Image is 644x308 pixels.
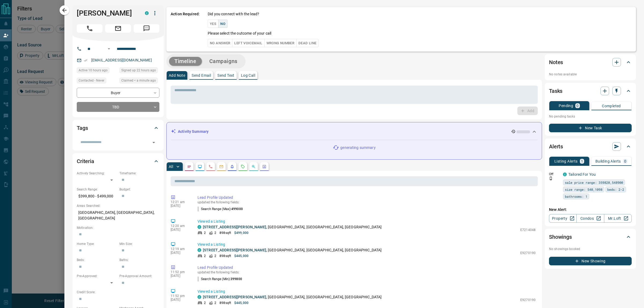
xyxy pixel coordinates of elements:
a: [EMAIL_ADDRESS][DOMAIN_NAME] [91,58,152,62]
p: Beds: [77,258,117,262]
button: Open [106,46,112,52]
p: $399,800 - $499,000 [77,192,117,201]
p: Budget: [119,187,159,192]
svg: Lead Browsing Activity [198,164,202,169]
span: 499000 [231,207,243,211]
span: Signed up 22 hours ago [121,68,156,73]
button: No [218,20,228,28]
span: sale price range: 359820,548900 [565,180,623,185]
h1: [PERSON_NAME] [77,9,137,17]
a: Mr.Loft [604,214,632,223]
a: Tailored For You [568,172,596,177]
span: Email [105,24,131,33]
p: updated the following fields: [197,270,536,274]
p: $445,000 [234,300,248,305]
p: Motivation: [77,225,159,230]
p: Pre-Approval Amount: [119,274,159,278]
p: , [GEOGRAPHIC_DATA], [GEOGRAPHIC_DATA], [GEOGRAPHIC_DATA] [203,247,382,253]
button: Dead Line [296,39,319,47]
p: Timeframe: [119,171,159,176]
p: 11:52 pm [171,270,189,274]
div: condos.ca [563,173,567,176]
p: Viewed a Listing [197,219,536,224]
p: Home Type: [77,241,117,246]
h2: Showings [549,233,572,241]
p: Action Required: [171,11,200,47]
p: 12:19 am [171,247,189,251]
p: $499,000 [234,230,248,235]
p: [DATE] [171,298,189,302]
button: New Task [549,124,632,132]
p: , [GEOGRAPHIC_DATA], [GEOGRAPHIC_DATA], [GEOGRAPHIC_DATA] [203,294,382,300]
p: 11:52 pm [171,294,189,298]
p: Building Alerts [595,159,621,163]
button: Left Voicemail [232,39,264,47]
p: Credit Score: [77,290,159,295]
h2: Tasks [549,87,562,95]
div: condos.ca [145,11,149,15]
svg: Emails [219,164,224,169]
span: Message [134,24,159,33]
span: beds: 2-2 [607,187,624,192]
p: Did you connect with the lead? [208,11,259,17]
button: Yes [208,20,218,28]
p: 12:21 am [171,200,189,204]
p: Pending [559,104,573,108]
a: [STREET_ADDRESS][PERSON_NAME] [203,225,266,229]
svg: Email Verified [84,58,87,62]
p: Baths: [119,258,159,262]
p: Lead Profile Updated [197,195,536,200]
p: 2 [204,254,206,258]
p: 898 sqft [219,300,231,305]
p: Actively Searching: [77,171,117,176]
p: E7214048 [520,228,536,232]
span: bathrooms: 1 [565,194,587,199]
p: Send Text [217,74,235,77]
p: 2 [214,300,216,305]
a: [STREET_ADDRESS][PERSON_NAME] [203,295,266,299]
p: updated the following fields: [197,200,536,204]
p: E9270190 [520,298,536,302]
button: Open [150,139,158,146]
div: condos.ca [197,225,201,229]
p: All [169,165,173,168]
h2: Tags [77,124,88,132]
p: Send Email [192,74,211,77]
p: 2 [204,230,206,235]
p: Search Range (Min) : [197,277,242,281]
button: No Answer [208,39,232,47]
button: Wrong Number [264,39,297,47]
span: Claimed < a minute ago [121,78,156,83]
p: 2 [214,230,216,235]
p: 2 [214,254,216,258]
svg: Opportunities [251,164,256,169]
p: , [GEOGRAPHIC_DATA], [GEOGRAPHIC_DATA], [GEOGRAPHIC_DATA] [203,224,382,230]
p: Completed [602,104,621,108]
div: Showings [549,230,632,243]
p: [DATE] [171,228,189,232]
div: condos.ca [197,248,201,252]
p: [DATE] [171,204,189,208]
p: Lead Profile Updated [197,265,536,270]
svg: Push Notification Only [549,177,553,180]
p: Log Call [241,74,255,77]
p: $445,000 [234,254,248,258]
div: Activity Summary [171,127,537,137]
div: Notes [549,56,632,69]
svg: Listing Alerts [230,164,234,169]
span: Contacted - Never [79,78,104,83]
div: condos.ca [197,295,201,299]
p: 2 [204,300,206,305]
p: Search Range (Max) : [197,207,243,211]
p: 0 [576,104,579,108]
svg: Requests [241,164,245,169]
p: Add Note [169,74,185,77]
a: Condos [576,214,604,223]
p: [DATE] [171,251,189,255]
div: Sat Sep 13 2025 [119,67,159,75]
div: Tags [77,122,159,134]
h2: Alerts [549,142,563,151]
a: [STREET_ADDRESS][PERSON_NAME] [203,248,266,252]
span: size range: 540,1098 [565,187,602,192]
p: 1 [581,159,583,163]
